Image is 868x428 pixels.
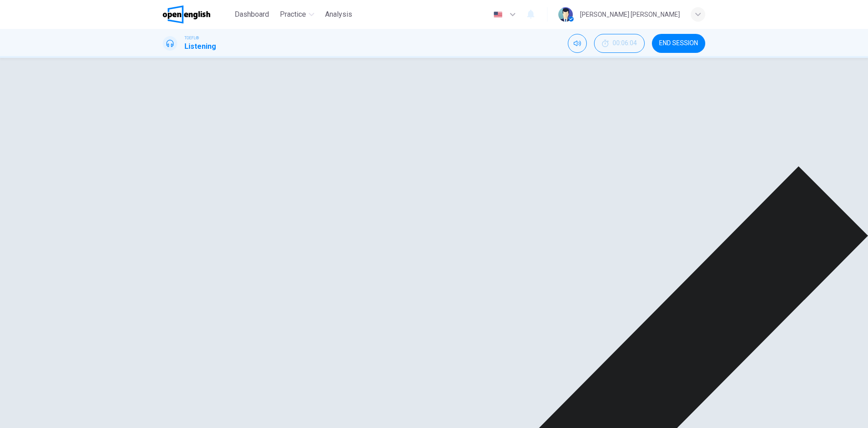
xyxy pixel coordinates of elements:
button: Analysis [321,6,356,23]
img: Profile picture [558,7,573,22]
div: Hide [594,34,645,53]
div: Mute [568,34,587,53]
span: Practice [280,9,306,20]
button: Practice [276,6,318,23]
img: OpenEnglish logo [163,5,210,24]
span: Dashboard [235,9,269,20]
div: [PERSON_NAME] [PERSON_NAME] [580,9,680,20]
button: END SESSION [652,34,705,53]
button: 00:06:04 [594,34,645,53]
a: OpenEnglish logo [163,5,231,24]
span: TOEFL® [184,35,199,41]
img: en [492,11,504,18]
span: 00:06:04 [613,40,637,47]
span: Analysis [325,9,352,20]
h1: Listening [184,41,216,52]
button: Dashboard [231,6,273,23]
span: END SESSION [659,40,698,47]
